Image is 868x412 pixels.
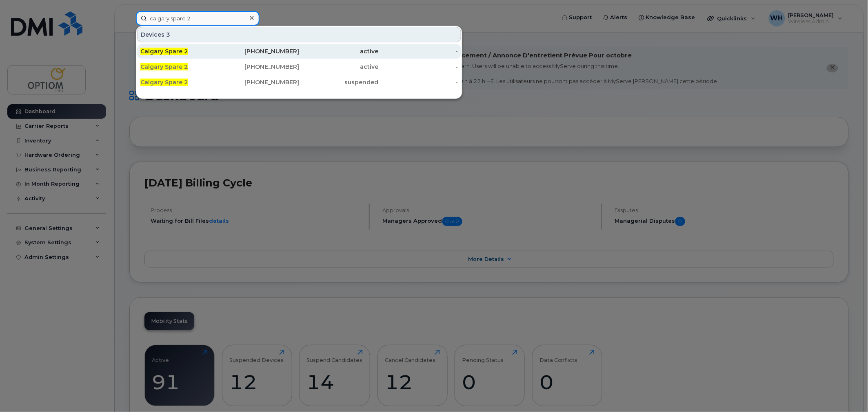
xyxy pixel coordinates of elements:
div: suspended [299,78,379,86]
div: [PHONE_NUMBER] [220,47,300,55]
span: Calgary Spare 2 [140,63,188,70]
div: - [379,63,458,71]
div: [PHONE_NUMBER] [220,63,300,71]
a: Calgary Spare 2[PHONE_NUMBER]active- [137,44,461,59]
div: [PHONE_NUMBER] [220,78,300,86]
a: Calgary Spare 2[PHONE_NUMBER]suspended- [137,75,461,90]
span: Calgary Spare 2 [140,48,188,55]
div: Devices [137,27,461,42]
div: - [379,47,458,55]
a: Calgary Spare 2[PHONE_NUMBER]active- [137,59,461,74]
span: Calgary Spare 2 [140,79,188,86]
div: active [299,63,379,71]
div: active [299,47,379,55]
span: 3 [166,31,170,39]
div: - [379,78,458,86]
